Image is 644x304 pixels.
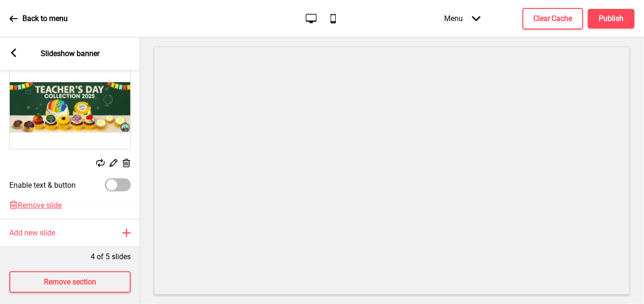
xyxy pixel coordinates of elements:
[9,181,76,190] label: Enable text & button
[523,8,583,29] button: Clear Cache
[44,277,96,287] h4: Remove section
[10,66,130,149] img: Image
[435,5,490,32] div: Menu
[41,49,99,59] p: Slideshow banner
[9,271,131,293] button: Remove section
[91,252,131,262] p: 4 of 5 slides
[9,228,55,238] h4: Add new slide
[22,14,68,24] p: Back to menu
[9,6,68,31] a: Back to menu
[588,9,635,28] button: Publish
[599,14,624,24] h4: Publish
[533,14,573,24] h4: Clear Cache
[18,201,62,210] span: Remove slide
